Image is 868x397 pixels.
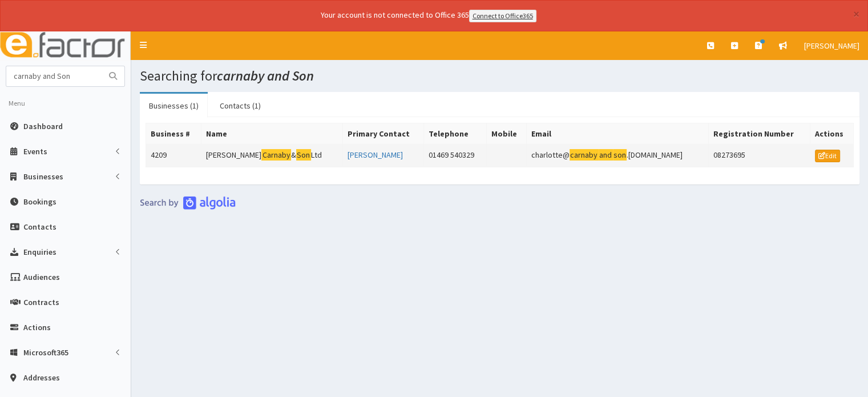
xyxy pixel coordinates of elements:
div: Your account is not connected to Office 365 [95,9,762,22]
input: Search... [6,66,102,86]
th: Email [526,123,708,144]
h1: Searching for [140,69,859,83]
mark: Son [296,149,311,161]
a: Edit [815,150,840,162]
mark: son [613,149,627,161]
span: Microsoft365 [23,347,68,358]
button: × [853,8,859,20]
mark: and [599,149,613,161]
td: 08273695 [708,144,810,167]
mark: carnaby [570,149,599,161]
a: Businesses (1) [140,94,208,118]
span: Contacts [23,222,56,232]
span: [PERSON_NAME] [804,41,859,51]
span: Addresses [23,372,60,383]
i: carnaby and Son [217,67,314,85]
span: Dashboard [23,121,63,131]
span: Businesses [23,171,63,182]
th: Registration Number [708,123,810,144]
td: [PERSON_NAME] & Ltd [201,144,343,167]
th: Primary Contact [343,123,424,144]
mark: Carnaby [261,149,291,161]
span: Bookings [23,197,56,207]
a: [PERSON_NAME] [796,31,868,60]
span: Audiences [23,272,60,282]
th: Actions [810,123,854,144]
td: 01469 540329 [424,144,487,167]
span: Enquiries [23,247,56,257]
td: charlotte@ .[DOMAIN_NAME] [526,144,708,167]
th: Telephone [424,123,487,144]
th: Mobile [486,123,526,144]
td: 4209 [146,144,201,167]
th: Business # [146,123,201,144]
th: Name [201,123,343,144]
span: Contracts [23,297,59,307]
a: Contacts (1) [211,94,270,118]
img: search-by-algolia-light-background.png [140,196,236,210]
a: Connect to Office365 [469,10,536,22]
span: Events [23,146,47,157]
a: [PERSON_NAME] [348,150,403,160]
span: Actions [23,322,51,332]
